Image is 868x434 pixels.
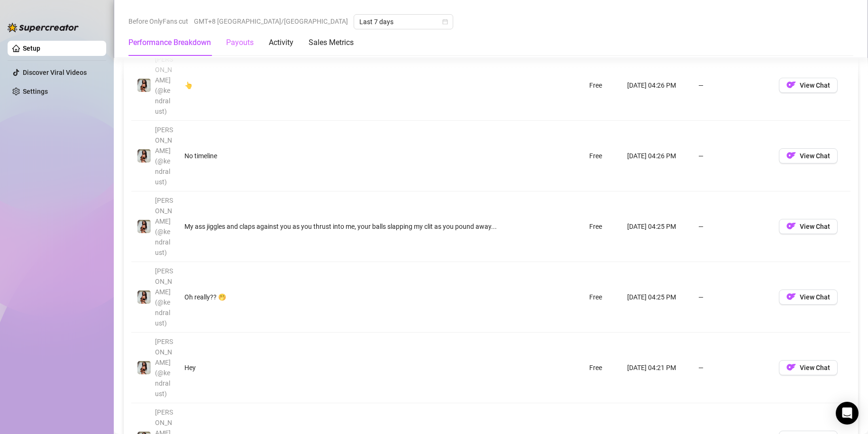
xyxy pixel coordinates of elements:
[779,83,838,91] a: OFView Chat
[786,151,796,160] img: OF
[786,362,796,372] img: OF
[779,360,838,375] button: OFView Chat
[800,152,830,160] span: View Chat
[621,121,693,191] td: [DATE] 04:26 PM
[800,293,830,301] span: View Chat
[786,80,796,90] img: OF
[779,148,838,163] button: OFView Chat
[800,364,830,371] span: View Chat
[184,151,536,161] div: No timeline
[693,262,773,333] td: —
[309,37,354,48] div: Sales Metrics
[184,221,536,232] div: My ass jiggles and claps against you as you thrust into me, your balls slapping my clit as you po...
[155,55,173,115] span: [PERSON_NAME] (@kendralust)
[779,219,838,234] button: OFView Chat
[155,197,173,256] span: [PERSON_NAME] (@kendralust)
[359,15,448,29] span: Last 7 days
[693,50,773,121] td: —
[779,289,838,305] button: OFView Chat
[786,292,796,301] img: OF
[779,225,838,232] a: OFView Chat
[8,23,79,32] img: logo-BBDzfeDw.svg
[584,50,621,121] td: Free
[584,262,621,333] td: Free
[23,69,87,76] a: Discover Viral Videos
[137,290,151,304] img: Kendra (@kendralust)
[621,50,693,121] td: [DATE] 04:26 PM
[194,14,348,28] span: GMT+8 [GEOGRAPHIC_DATA]/[GEOGRAPHIC_DATA]
[155,126,173,186] span: [PERSON_NAME] (@kendralust)
[584,333,621,403] td: Free
[584,191,621,262] td: Free
[184,292,536,302] div: Oh really?? 🤭
[621,262,693,333] td: [DATE] 04:25 PM
[786,221,796,231] img: OF
[621,191,693,262] td: [DATE] 04:25 PM
[693,333,773,403] td: —
[779,366,838,373] a: OFView Chat
[800,81,830,89] span: View Chat
[693,191,773,262] td: —
[779,295,838,303] a: OFView Chat
[269,37,293,48] div: Activity
[137,220,151,233] img: Kendra (@kendralust)
[128,14,188,28] span: Before OnlyFans cut
[584,121,621,191] td: Free
[137,79,151,92] img: Kendra (@kendralust)
[226,37,254,48] div: Payouts
[184,80,536,90] div: 👆
[779,78,838,93] button: OFView Chat
[442,19,448,25] span: calendar
[693,121,773,191] td: —
[23,45,40,52] a: Setup
[800,223,830,230] span: View Chat
[779,154,838,162] a: OFView Chat
[23,88,48,95] a: Settings
[621,333,693,403] td: [DATE] 04:21 PM
[184,362,536,373] div: Hey
[155,338,173,398] span: [PERSON_NAME] (@kendralust)
[155,267,173,327] span: [PERSON_NAME] (@kendralust)
[137,361,151,374] img: Kendra (@kendralust)
[128,37,211,48] div: Performance Breakdown
[836,402,859,425] div: Open Intercom Messenger
[137,149,151,163] img: Kendra (@kendralust)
